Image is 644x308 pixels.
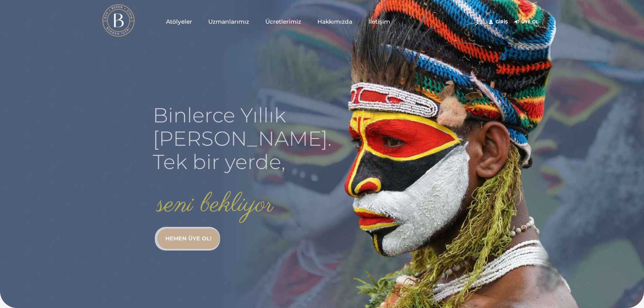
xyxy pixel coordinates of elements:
a: Giriş [489,18,508,26]
a: Hakkımızda [309,5,360,39]
a: Ücretlerimiz [257,5,309,39]
span: Ücretlerimiz [265,18,301,26]
img: light logo [102,4,135,37]
a: Üye Ol [515,18,539,26]
a: Uzmanlarımız [200,5,257,39]
rs-layer: Binlerce Yıllık [PERSON_NAME]. Tek bir yerde, [153,103,332,173]
a: Atölyeler [158,5,200,39]
span: Hakkımızda [317,18,352,26]
span: Atölyeler [166,18,192,26]
span: İletişim [368,18,390,26]
a: HEMEN ÜYE OL! [157,229,220,249]
span: Uzmanlarımız [208,18,249,26]
rs-layer: seni bekliyor [157,190,273,220]
a: İletişim [360,5,398,39]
